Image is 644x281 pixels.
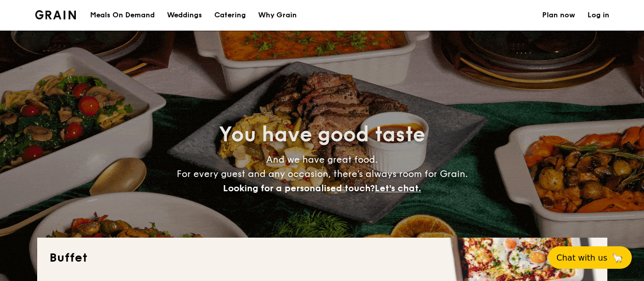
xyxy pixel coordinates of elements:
[611,252,624,264] span: 🦙
[556,253,607,263] span: Chat with us
[375,183,421,194] span: Let's chat.
[49,250,595,266] h2: Buffet
[35,10,76,19] a: Logotype
[548,246,632,269] button: Chat with us🦙
[35,10,76,19] img: Grain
